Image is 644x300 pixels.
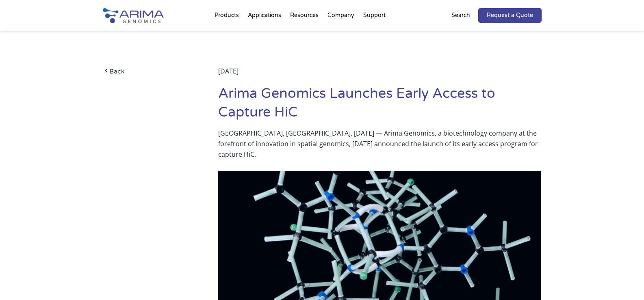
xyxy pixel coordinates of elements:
[218,128,541,160] p: [GEOGRAPHIC_DATA], [GEOGRAPHIC_DATA], [DATE] — Arima Genomics, a biotechnology company at the for...
[103,66,194,77] a: Back
[103,8,164,23] img: Arima-Genomics-logo
[478,8,542,23] a: Request a Quote
[218,66,541,84] div: [DATE]
[451,10,470,21] p: Search
[218,84,541,128] h1: Arima Genomics Launches Early Access to Capture HiC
